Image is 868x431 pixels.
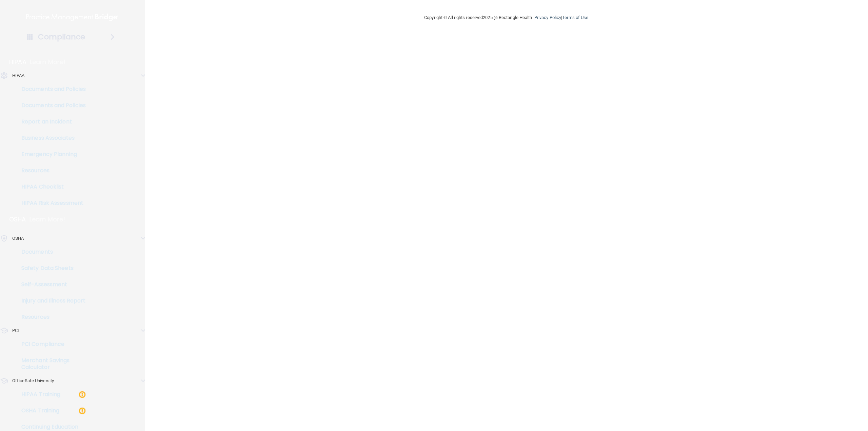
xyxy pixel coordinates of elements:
[30,58,66,66] p: Learn More!
[4,357,97,371] p: Merchant Savings Calculator
[4,341,97,348] p: PCI Compliance
[12,327,19,335] p: PCI
[12,72,25,80] p: HIPAA
[78,390,86,399] img: warning-circle.0cc9ac19.png
[4,407,59,414] p: OSHA Training
[12,377,54,385] p: OfficeSafe University
[12,234,24,242] p: OSHA
[4,135,97,141] p: Business Associates
[4,265,97,272] p: Safety Data Sheets
[4,151,97,158] p: Emergency Planning
[4,86,97,93] p: Documents and Policies
[9,215,26,223] p: OSHA
[4,200,97,207] p: HIPAA Risk Assessment
[4,183,97,190] p: HIPAA Checklist
[78,407,86,415] img: warning-circle.0cc9ac19.png
[4,424,97,430] p: Continuing Education
[9,58,26,66] p: HIPAA
[4,281,97,288] p: Self-Assessment
[4,118,97,125] p: Report an Incident
[26,11,118,24] img: PMB logo
[4,391,60,398] p: HIPAA Training
[4,314,97,320] p: Resources
[382,7,630,28] div: Copyright © All rights reserved 2025 @ Rectangle Health | |
[534,15,561,20] a: Privacy Policy
[562,15,588,20] a: Terms of Use
[4,102,97,109] p: Documents and Policies
[38,32,85,42] h4: Compliance
[4,167,97,174] p: Resources
[29,215,65,223] p: Learn More!
[4,249,97,255] p: Documents
[4,297,97,304] p: Injury and Illness Report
